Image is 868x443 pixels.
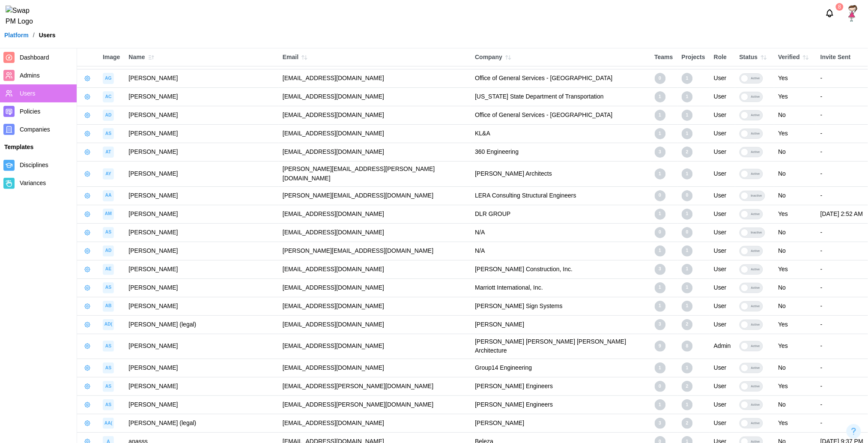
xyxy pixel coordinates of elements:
[655,73,666,84] div: 0
[278,205,471,223] td: [EMAIL_ADDRESS][DOMAIN_NAME]
[774,260,817,278] td: Yes
[714,169,731,179] div: User
[278,69,471,88] td: [EMAIL_ADDRESS][DOMAIN_NAME]
[714,53,731,62] div: Role
[749,302,763,311] div: Active
[682,319,693,330] div: 2
[128,210,274,219] div: [PERSON_NAME]
[749,246,763,256] div: Active
[655,264,666,275] div: 3
[816,395,868,414] td: -
[749,400,763,410] div: Active
[655,381,666,392] div: 0
[33,32,35,38] div: /
[774,88,817,106] td: Yes
[774,205,817,223] td: Yes
[655,362,666,374] div: 1
[128,147,274,157] div: [PERSON_NAME]
[816,334,868,359] td: -
[774,315,817,334] td: Yes
[655,399,666,410] div: 1
[655,319,666,330] div: 3
[103,209,114,220] div: image
[471,395,650,414] td: [PERSON_NAME] Engineers
[682,168,693,180] div: 1
[471,223,650,242] td: N/A
[128,302,274,311] div: [PERSON_NAME]
[20,54,49,61] span: Dashboard
[714,341,731,351] div: Admin
[682,341,693,352] div: 8
[774,242,817,260] td: No
[20,72,40,79] span: Admins
[845,5,861,21] img: depositphotos_122830654-stock-illustration-little-girl-cute-character.jpg
[103,73,114,84] div: image
[714,400,731,410] div: User
[128,74,274,83] div: [PERSON_NAME]
[655,147,666,158] div: 3
[655,341,666,352] div: 9
[278,395,471,414] td: [EMAIL_ADDRESS][PERSON_NAME][DOMAIN_NAME]
[682,190,693,201] div: 0
[471,125,650,143] td: KL&A
[128,228,274,237] div: [PERSON_NAME]
[714,283,731,293] div: User
[816,143,868,162] td: -
[103,168,114,180] div: image
[749,92,763,102] div: Active
[774,223,817,242] td: No
[655,282,666,293] div: 1
[749,283,763,293] div: Active
[471,297,650,315] td: [PERSON_NAME] Sign Systems
[278,334,471,359] td: [EMAIL_ADDRESS][DOMAIN_NAME]
[682,301,693,312] div: 1
[103,301,114,312] div: image
[128,419,274,428] div: [PERSON_NAME] (legal)
[278,297,471,315] td: [EMAIL_ADDRESS][DOMAIN_NAME]
[714,191,731,201] div: User
[774,186,817,205] td: No
[714,246,731,256] div: User
[278,125,471,143] td: [EMAIL_ADDRESS][DOMAIN_NAME]
[816,186,868,205] td: -
[278,278,471,297] td: [EMAIL_ADDRESS][DOMAIN_NAME]
[682,73,693,84] div: 1
[278,186,471,205] td: [PERSON_NAME][EMAIL_ADDRESS][DOMAIN_NAME]
[682,282,693,293] div: 1
[714,228,731,237] div: User
[103,128,114,139] div: image
[103,91,114,102] div: image
[749,169,763,179] div: Active
[20,180,46,186] span: Variances
[103,245,114,257] div: image
[655,128,666,139] div: 1
[816,297,868,315] td: -
[714,363,731,373] div: User
[278,315,471,334] td: [EMAIL_ADDRESS][DOMAIN_NAME]
[128,363,274,373] div: [PERSON_NAME]
[682,147,693,158] div: 2
[471,260,650,278] td: [PERSON_NAME] Construction, Inc.
[471,106,650,125] td: Office of General Services - [GEOGRAPHIC_DATA]
[471,359,650,377] td: Group14 Engineering
[823,6,837,21] button: Notifications
[682,227,693,238] div: 0
[682,381,693,392] div: 2
[749,210,763,219] div: Active
[816,278,868,297] td: -
[816,414,868,432] td: -
[682,418,693,429] div: 2
[471,334,650,359] td: [PERSON_NAME] [PERSON_NAME] [PERSON_NAME] Architecture
[20,90,36,97] span: Users
[20,162,48,168] span: Disciplines
[655,91,666,102] div: 1
[749,341,763,351] div: Active
[816,242,868,260] td: -
[816,260,868,278] td: -
[278,88,471,106] td: [EMAIL_ADDRESS][DOMAIN_NAME]
[749,111,763,120] div: Active
[128,382,274,391] div: [PERSON_NAME]
[655,190,666,201] div: 0
[682,128,693,139] div: 1
[128,265,274,274] div: [PERSON_NAME]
